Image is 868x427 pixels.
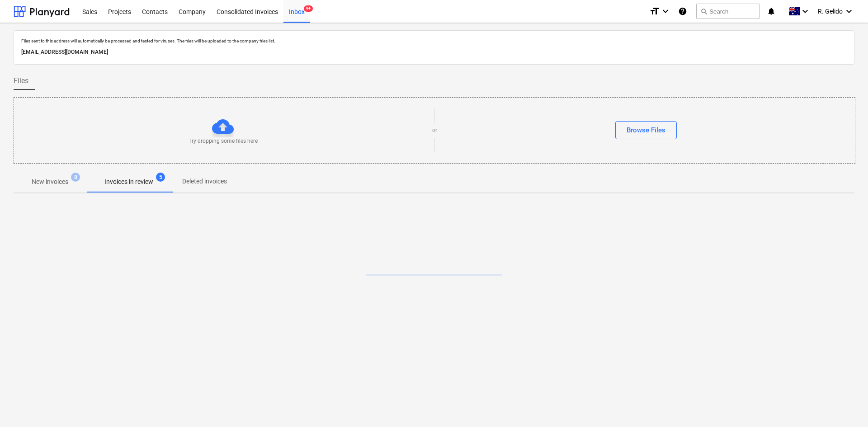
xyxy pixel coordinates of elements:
[700,8,708,15] span: search
[21,47,847,57] p: [EMAIL_ADDRESS][DOMAIN_NAME]
[627,124,665,136] div: Browse Files
[660,6,671,17] i: keyboard_arrow_down
[32,177,68,187] p: New invoices
[844,6,854,17] i: keyboard_arrow_down
[14,97,855,164] div: Try dropping some files hereorBrowse Files
[818,8,843,15] span: R. Gelido
[182,177,227,186] p: Deleted invoices
[649,6,660,17] i: format_size
[615,121,677,139] button: Browse Files
[71,173,80,182] span: 8
[800,6,811,17] i: keyboard_arrow_down
[432,127,437,134] p: or
[21,38,847,44] p: Files sent to this address will automatically be processed and tested for viruses. The files will...
[189,137,258,145] p: Try dropping some files here
[823,384,868,427] iframe: Chat Widget
[696,4,759,19] button: Search
[14,75,28,86] span: Files
[304,5,313,12] span: 9+
[678,6,687,17] i: Knowledge base
[767,6,776,17] i: notifications
[156,173,165,182] span: 5
[104,177,153,187] p: Invoices in review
